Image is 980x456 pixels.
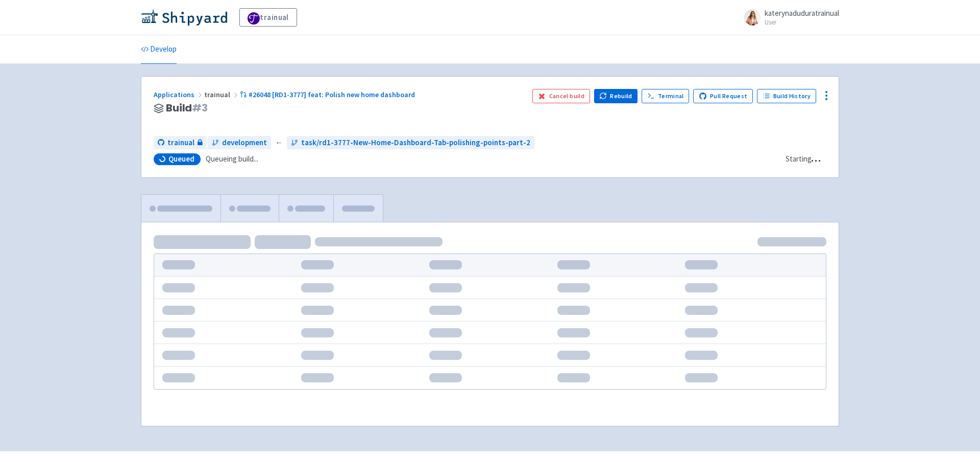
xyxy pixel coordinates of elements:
[168,154,194,164] span: Queued
[786,153,812,165] div: Starting
[154,136,207,150] a: trainual
[204,90,240,99] span: trainual
[594,89,638,103] button: Rebuild
[693,89,753,103] a: Pull Request
[240,90,416,99] a: #26048 [RD1-3777] feat: Polish new home dashboard
[532,89,590,103] button: Cancel build
[222,137,267,149] span: development
[275,137,283,149] span: ←
[166,102,208,114] span: Build
[239,8,297,27] a: trainual
[141,35,177,64] a: Develop
[738,9,839,26] a: katerynaduduratrainual User
[206,153,258,165] span: Queueing build...
[192,101,208,115] span: # 3
[765,19,839,26] small: User
[287,136,534,150] a: task/rd1-3777-New-Home-Dashboard-Tab-polishing-points-part-2
[765,8,839,18] span: katerynaduduratrainual
[141,9,227,26] img: Shipyard logo
[167,137,194,149] span: trainual
[642,89,689,103] a: Terminal
[208,136,271,150] a: development
[301,137,530,149] span: task/rd1-3777-New-Home-Dashboard-Tab-polishing-points-part-2
[154,90,204,99] a: Applications
[757,89,816,103] a: Build History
